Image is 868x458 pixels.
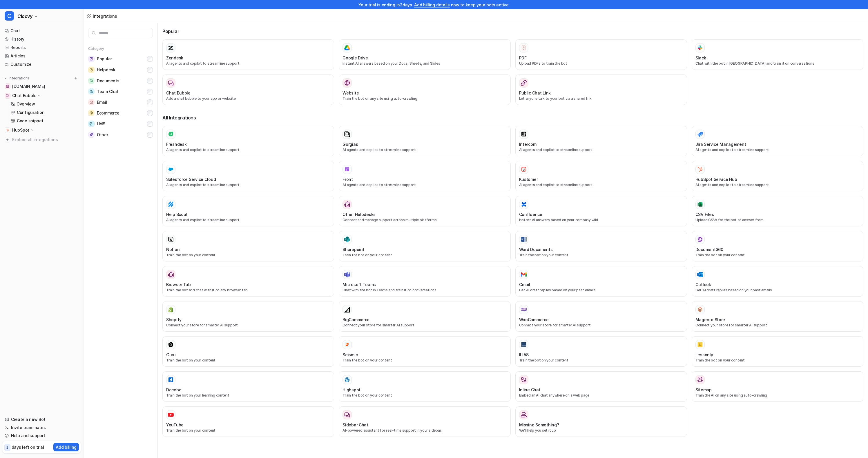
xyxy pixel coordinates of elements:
[343,252,507,258] p: Train the bot on your content
[343,141,358,147] h3: Gorgias
[162,28,863,35] h3: Popular
[519,246,553,252] h3: Word Documents
[697,44,703,51] img: Slack
[519,352,529,358] h3: ILIAS
[166,352,176,358] h3: Guru
[17,12,32,20] span: Cloovy
[88,46,153,51] h5: Category
[8,108,81,117] a: Configuration
[695,317,725,323] h3: Magento Store
[56,444,77,450] p: Add billing
[93,13,117,19] div: Integrations
[343,246,364,252] h3: Sharepoint
[88,97,153,108] button: EmailEmail
[521,412,527,418] img: Missing Something?
[88,129,153,140] button: OtherOther
[88,88,95,94] img: Team Chat
[166,211,188,217] h3: Help Scout
[695,358,860,363] p: Train the bot on your content
[3,76,8,80] img: expand menu
[343,428,507,433] p: AI-powered assistant for real-time support in your sidebar.
[344,342,350,348] img: Seismic
[2,75,31,81] button: Integrations
[519,252,683,258] p: Train the bot on your content
[5,11,14,21] span: C
[162,406,334,437] button: YouTubeYouTubeTrain the bot on your content
[692,126,863,156] button: Jira Service ManagementAI agents and copilot to streamline support
[166,96,330,101] p: Add a chat bubble to your app or website
[12,93,37,99] p: Chat Bubble
[515,126,687,156] button: IntercomAI agents and copilot to streamline support
[88,86,153,97] button: Team ChatTeam Chat
[339,161,510,191] button: FrontFrontAI agents and copilot to streamline support
[692,266,863,297] button: OutlookOutlookGet AI draft replies based on your past emails
[697,237,703,242] img: Document360
[515,371,687,402] button: Inline ChatEmbed an AI chat anywhere on a web page
[88,75,153,86] button: DocumentsDocuments
[97,121,105,127] span: LMS
[695,141,746,147] h3: Jira Service Management
[339,336,510,367] button: SeismicSeismicTrain the bot on your content
[343,147,507,152] p: AI agents and copilot to streamline support
[695,176,737,182] h3: HubSpot Service Hub
[343,387,360,393] h3: Highspot
[88,108,153,118] button: EcommerceEcommerce
[521,342,527,348] img: ILIAS
[97,78,119,84] span: Documents
[343,422,368,428] h3: Sidebar Chat
[88,56,95,62] img: Popular
[692,231,863,261] button: Document360Document360Train the bot on your content
[521,272,527,277] img: Gmail
[162,231,334,261] button: NotionNotionTrain the bot on your content
[695,55,706,61] h3: Slack
[2,82,81,90] a: help.cloover.co[DOMAIN_NAME]
[2,415,81,424] a: Create a new Bot
[53,443,79,451] button: Add billing
[519,387,541,393] h3: Inline Chat
[697,201,703,207] img: CSV Files
[166,246,180,252] h3: Notion
[692,196,863,226] button: CSV FilesCSV FilesUpload CSVs for the bot to answer from
[8,117,81,125] a: Code snippet
[344,201,350,207] img: Other Helpdesks
[2,52,81,60] a: Articles
[515,74,687,105] button: Public Chat LinkLet anyone talk to your bot via a shared link
[166,428,330,433] p: Train the bot on your content
[168,412,174,418] img: YouTube
[162,301,334,332] button: ShopifyShopifyConnect your store for smarter AI support
[166,182,330,188] p: AI agents and copilot to streamline support
[339,126,510,156] button: GorgiasAI agents and copilot to streamline support
[2,424,81,432] a: Invite teammates
[515,39,687,70] button: PDFPDFUpload PDFs to train the bot
[339,371,510,402] button: HighspotHighspotTrain the bot on your content
[519,317,549,323] h3: WooCommerce
[697,272,703,277] img: Outlook
[74,76,78,80] img: menu_add.svg
[339,406,510,437] button: Sidebar ChatAI-powered assistant for real-time support in your sidebar.
[515,406,687,437] button: Missing Something?Missing Something?We’ll help you set it up
[162,39,334,70] button: ZendeskAI agents and copilot to streamline support
[97,67,115,73] span: Helpdesk
[2,136,81,144] a: Explore all integrations
[343,176,353,182] h3: Front
[97,132,108,138] span: Other
[162,74,334,105] button: Chat BubbleAdd a chat bubble to your app or website
[695,323,860,328] p: Connect your store for smarter AI support
[519,323,683,328] p: Connect your store for smarter AI support
[519,211,542,217] h3: Confluence
[519,358,683,363] p: Train the bot on your content
[343,317,369,323] h3: BigCommerce
[168,237,174,242] img: Notion
[519,55,527,61] h3: PDF
[6,94,9,97] img: Chat Bubble
[168,201,174,207] img: Help Scout
[519,90,551,96] h3: Public Chat Link
[344,45,350,50] img: Google Drive
[343,352,358,358] h3: Seismic
[168,377,174,383] img: Docebo
[692,161,863,191] button: HubSpot Service HubAI agents and copilot to streamline support
[521,201,527,207] img: Confluence
[343,358,507,363] p: Train the bot on your content
[515,336,687,367] button: ILIASILIASTrain the bot on your content
[343,393,507,398] p: Train the bot on your content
